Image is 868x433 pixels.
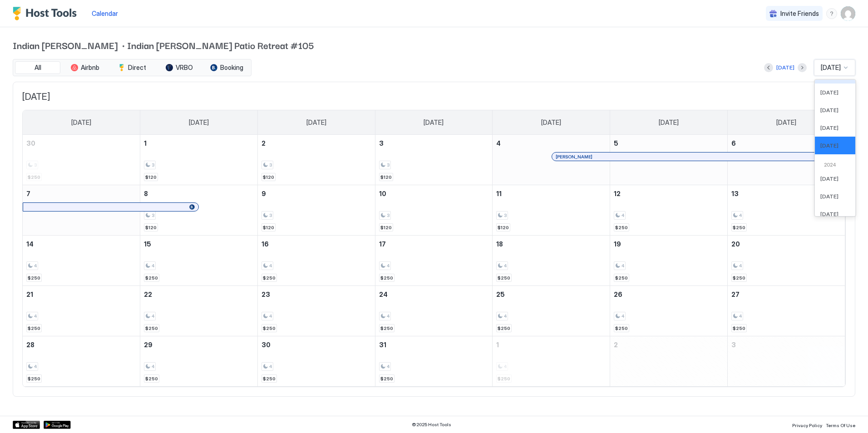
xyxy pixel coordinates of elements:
button: Direct [109,61,155,74]
span: 4 [621,313,624,319]
td: December 2, 2025 [257,135,375,185]
span: [DATE] [659,118,679,127]
span: [DATE] [820,107,838,113]
span: 4 [739,212,742,218]
span: 16 [261,240,269,248]
td: December 9, 2025 [257,185,375,236]
span: $250 [28,325,40,331]
span: [DATE] [821,64,841,72]
a: December 7, 2025 [23,185,140,202]
span: 3 [152,162,154,168]
span: [DATE] [71,118,91,127]
td: December 29, 2025 [140,336,258,387]
span: 6 [731,139,736,147]
span: 4 [269,263,272,269]
td: December 26, 2025 [610,286,728,336]
span: $250 [615,225,628,231]
span: $250 [380,376,393,382]
span: $250 [28,275,40,281]
span: 15 [144,240,151,248]
span: 30 [26,139,35,147]
span: 23 [261,290,270,298]
a: December 17, 2025 [375,236,493,252]
a: December 16, 2025 [258,236,375,252]
span: [DATE] [306,118,326,127]
span: 27 [731,290,740,298]
td: December 28, 2025 [23,336,140,387]
span: $120 [498,225,509,231]
div: menu [826,8,837,19]
div: App Store [13,421,40,429]
div: [DATE] [776,64,794,72]
span: $250 [733,325,745,331]
a: January 3, 2026 [728,336,845,353]
button: [DATE] [775,62,796,73]
span: [DATE] [820,89,838,96]
td: December 6, 2025 [727,135,845,185]
span: All [35,64,41,72]
span: 13 [731,190,739,197]
td: December 31, 2025 [375,336,493,387]
div: User profile [841,6,855,21]
span: 3 [269,212,272,218]
a: December 26, 2025 [610,286,727,303]
span: [DATE] [776,118,796,127]
button: Airbnb [62,61,108,74]
span: [DATE] [820,142,838,149]
span: 1 [144,139,147,147]
span: 4 [496,139,501,147]
td: December 11, 2025 [493,185,610,236]
td: December 16, 2025 [257,236,375,286]
a: Friday [650,110,688,135]
span: 8 [144,190,148,197]
span: 4 [34,313,37,319]
span: Booking [220,64,243,72]
span: 19 [614,240,621,248]
span: 5 [614,139,618,147]
a: Host Tools Logo [13,7,81,20]
span: Invite Friends [780,10,819,18]
span: 4 [504,263,507,269]
span: 4 [387,263,390,269]
span: $250 [498,275,510,281]
td: December 15, 2025 [140,236,258,286]
a: December 18, 2025 [493,236,610,252]
span: $250 [380,325,393,331]
a: Google Play Store [44,421,71,429]
a: December 11, 2025 [493,185,610,202]
a: December 8, 2025 [140,185,257,202]
span: 31 [379,341,386,349]
td: December 27, 2025 [727,286,845,336]
span: 4 [269,364,272,369]
a: December 1, 2025 [140,135,257,152]
span: 4 [152,364,154,369]
span: [DATE] [541,118,561,127]
a: December 14, 2025 [23,236,140,252]
td: December 17, 2025 [375,236,493,286]
span: 3 [387,162,390,168]
a: December 22, 2025 [140,286,257,303]
span: Terms Of Use [826,423,855,428]
span: $250 [498,325,510,331]
span: 3 [387,212,390,218]
td: January 3, 2026 [727,336,845,387]
span: 3 [379,139,384,147]
a: January 2, 2026 [610,336,727,353]
span: 4 [504,313,507,319]
td: December 18, 2025 [493,236,610,286]
a: December 15, 2025 [140,236,257,252]
span: 4 [269,313,272,319]
span: 3 [504,212,507,218]
button: All [15,61,60,74]
td: December 21, 2025 [23,286,140,336]
button: Booking [204,61,249,74]
td: December 24, 2025 [375,286,493,336]
span: $250 [615,325,628,331]
a: December 13, 2025 [728,185,845,202]
a: Wednesday [414,110,453,135]
td: December 3, 2025 [375,135,493,185]
a: Saturday [767,110,805,135]
span: $250 [615,275,628,281]
a: December 10, 2025 [375,185,493,202]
